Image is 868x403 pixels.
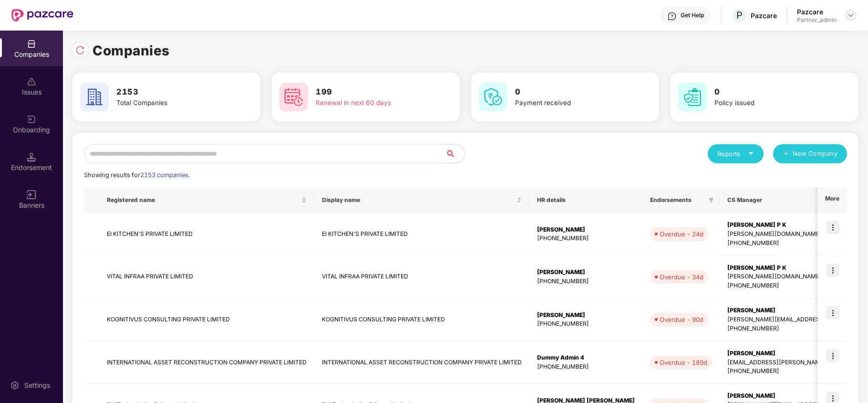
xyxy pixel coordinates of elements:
img: icon [826,264,839,277]
img: svg+xml;base64,PHN2ZyBpZD0iUmVsb2FkLTMyeDMyIiB4bWxucz0iaHR0cDovL3d3dy53My5vcmcvMjAwMC9zdmciIHdpZH... [75,45,85,55]
td: INTERNATIONAL ASSET RECONSTRUCTION COMPANY PRIVATE LIMITED [314,341,529,384]
div: Total Companies [116,98,229,108]
div: [PERSON_NAME] [537,268,635,277]
img: svg+xml;base64,PHN2ZyB4bWxucz0iaHR0cDovL3d3dy53My5vcmcvMjAwMC9zdmciIHdpZHRoPSI2MCIgaGVpZ2h0PSI2MC... [479,83,507,111]
h3: 0 [515,86,628,98]
img: svg+xml;base64,PHN2ZyB3aWR0aD0iMTQuNSIgaGVpZ2h0PSIxNC41IiB2aWV3Qm94PSIwIDAgMTYgMTYiIGZpbGw9Im5vbm... [27,152,36,162]
span: caret-down [748,150,754,157]
span: plus [783,150,789,158]
div: Settings [21,381,53,390]
div: Pazcare [751,11,777,20]
span: New Company [793,149,838,159]
div: Dummy Admin 4 [537,353,635,362]
h1: Companies [93,40,170,61]
span: search [445,150,465,158]
div: [PHONE_NUMBER] [537,362,635,371]
img: svg+xml;base64,PHN2ZyB4bWxucz0iaHR0cDovL3d3dy53My5vcmcvMjAwMC9zdmciIHdpZHRoPSI2MCIgaGVpZ2h0PSI2MC... [678,83,707,111]
td: KOGNITIVUS CONSULTING PRIVATE LIMITED [99,298,314,341]
td: EI KITCHEN'S PRIVATE LIMITED [99,213,314,256]
div: Overdue - 90d [660,315,703,324]
img: svg+xml;base64,PHN2ZyBpZD0iRHJvcGRvd24tMzJ4MzIiIHhtbG5zPSJodHRwOi8vd3d3LnczLm9yZy8yMDAwL3N2ZyIgd2... [847,11,855,19]
div: Policy issued [714,98,827,108]
img: svg+xml;base64,PHN2ZyB3aWR0aD0iMjAiIGhlaWdodD0iMjAiIHZpZXdCb3g9IjAgMCAyMCAyMCIgZmlsbD0ibm9uZSIgeG... [27,115,36,124]
div: [PERSON_NAME] [537,311,635,320]
td: KOGNITIVUS CONSULTING PRIVATE LIMITED [314,298,529,341]
div: Payment received [515,98,628,108]
th: Registered name [99,187,314,213]
button: search [445,144,465,163]
span: filter [708,197,714,203]
div: Get Help [681,11,704,19]
th: More [817,187,847,213]
td: VITAL INFRAA PRIVATE LIMITED [99,256,314,299]
img: New Pazcare Logo [11,9,73,21]
img: svg+xml;base64,PHN2ZyB4bWxucz0iaHR0cDovL3d3dy53My5vcmcvMjAwMC9zdmciIHdpZHRoPSI2MCIgaGVpZ2h0PSI2MC... [279,83,308,111]
div: [PHONE_NUMBER] [537,234,635,243]
div: [PHONE_NUMBER] [537,319,635,329]
h3: 2153 [116,86,229,98]
div: Reports [717,149,754,159]
span: Endorsements [650,196,704,204]
img: svg+xml;base64,PHN2ZyBpZD0iSGVscC0zMngzMiIgeG1sbnM9Imh0dHA6Ly93d3cudzMub3JnLzIwMDAvc3ZnIiB3aWR0aD... [667,11,677,21]
td: EI KITCHEN'S PRIVATE LIMITED [314,213,529,256]
span: P [736,10,743,21]
img: icon [826,221,839,234]
img: icon [826,349,839,362]
img: svg+xml;base64,PHN2ZyBpZD0iQ29tcGFuaWVzIiB4bWxucz0iaHR0cDovL3d3dy53My5vcmcvMjAwMC9zdmciIHdpZHRoPS... [27,39,36,49]
div: [PERSON_NAME] [537,225,635,234]
div: Pazcare [797,7,837,16]
span: filter [706,194,716,206]
div: Overdue - 34d [660,272,703,282]
div: Overdue - 24d [660,229,703,239]
td: VITAL INFRAA PRIVATE LIMITED [314,256,529,299]
div: Overdue - 189d [660,358,707,367]
div: Renewal in next 60 days [316,98,428,108]
td: INTERNATIONAL ASSET RECONSTRUCTION COMPANY PRIVATE LIMITED [99,341,314,384]
span: Showing results for [84,171,190,179]
img: svg+xml;base64,PHN2ZyBpZD0iSXNzdWVzX2Rpc2FibGVkIiB4bWxucz0iaHR0cDovL3d3dy53My5vcmcvMjAwMC9zdmciIH... [27,77,36,86]
span: Registered name [107,196,300,204]
img: svg+xml;base64,PHN2ZyB3aWR0aD0iMTYiIGhlaWdodD0iMTYiIHZpZXdCb3g9IjAgMCAxNiAxNiIgZmlsbD0ibm9uZSIgeG... [27,190,36,200]
img: svg+xml;base64,PHN2ZyB4bWxucz0iaHR0cDovL3d3dy53My5vcmcvMjAwMC9zdmciIHdpZHRoPSI2MCIgaGVpZ2h0PSI2MC... [80,83,109,111]
div: Partner_admin [797,16,837,24]
img: icon [826,306,839,319]
img: svg+xml;base64,PHN2ZyBpZD0iU2V0dGluZy0yMHgyMCIgeG1sbnM9Imh0dHA6Ly93d3cudzMub3JnLzIwMDAvc3ZnIiB3aW... [10,381,20,390]
div: [PHONE_NUMBER] [537,277,635,286]
th: HR details [529,187,642,213]
span: 2153 companies. [140,171,190,179]
span: Display name [322,196,515,204]
th: Display name [314,187,529,213]
h3: 0 [714,86,827,98]
h3: 199 [316,86,428,98]
button: plusNew Company [773,144,847,163]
